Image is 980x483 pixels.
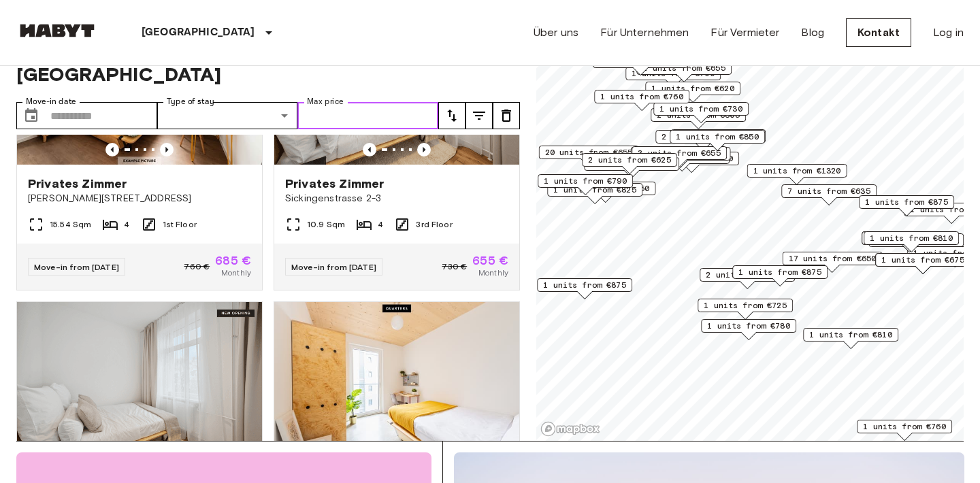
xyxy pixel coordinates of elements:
[160,143,174,156] button: Previous image
[700,268,795,289] div: Map marker
[221,267,251,279] span: Monthly
[653,102,749,123] div: Map marker
[553,184,636,196] span: 1 units from €825
[862,231,957,252] div: Map marker
[642,62,725,74] span: 2 units from €655
[167,96,214,107] label: Type of stay
[543,279,626,291] span: 1 units from €875
[163,218,197,231] span: 1st Floor
[465,102,493,129] button: tune
[493,102,520,129] button: tune
[803,328,898,349] div: Map marker
[472,254,508,267] span: 655 €
[638,147,721,159] span: 3 units from €655
[600,24,689,41] a: Für Unternehmen
[710,24,779,41] a: Für Vermieter
[16,1,263,290] a: Marketing picture of unit DE-01-09-005-02QPrevious imagePrevious imagePrivates Zimmer[PERSON_NAME...
[184,261,210,273] span: 760 €
[706,269,789,281] span: 2 units from €865
[864,231,959,252] div: Map marker
[142,24,255,41] p: [GEOGRAPHIC_DATA]
[307,96,344,107] label: Max price
[787,185,870,197] span: 7 units from €635
[363,143,376,156] button: Previous image
[594,90,689,111] div: Map marker
[651,108,746,129] div: Map marker
[378,218,383,231] span: 4
[738,266,821,278] span: 1 units from €875
[538,174,633,195] div: Map marker
[28,192,251,205] span: [PERSON_NAME][STREET_ADDRESS]
[442,261,467,273] span: 730 €
[545,146,633,159] span: 20 units from €655
[416,218,452,231] span: 3rd Floor
[625,67,721,88] div: Map marker
[556,182,656,203] div: Map marker
[539,146,639,167] div: Map marker
[870,232,953,244] span: 1 units from €810
[215,254,251,267] span: 685 €
[707,320,790,332] span: 1 units from €780
[783,252,883,273] div: Map marker
[676,131,759,143] span: 1 units from €850
[846,18,911,47] a: Kontakt
[701,319,796,340] div: Map marker
[50,218,91,231] span: 15.54 Sqm
[438,102,465,129] button: tune
[670,129,766,150] div: Map marker
[537,278,632,299] div: Map marker
[26,96,76,107] label: Move-in date
[478,267,508,279] span: Monthly
[536,23,964,441] canvas: Map
[698,299,793,320] div: Map marker
[632,146,727,167] div: Map marker
[534,24,578,41] a: Über uns
[809,329,892,341] span: 1 units from €810
[631,147,731,168] div: Map marker
[651,82,734,95] span: 1 units from €620
[285,176,384,192] span: Privates Zimmer
[307,218,345,231] span: 10.9 Sqm
[17,302,262,465] img: Marketing picture of unit DE-01-477-065-03
[732,265,828,286] div: Map marker
[801,24,824,41] a: Blog
[859,195,954,216] div: Map marker
[863,420,946,433] span: 1 units from €760
[753,165,841,177] span: 1 units from €1320
[562,182,650,195] span: 1 units from €1150
[588,154,671,166] span: 2 units from €625
[670,130,765,151] div: Map marker
[285,192,508,205] span: Sickingenstrasse 2-3
[650,152,733,165] span: 2 units from €760
[105,143,119,156] button: Previous image
[747,164,847,185] div: Map marker
[645,82,740,103] div: Map marker
[124,218,129,231] span: 4
[291,262,376,272] span: Move-in from [DATE]
[661,131,745,143] span: 2 units from €655
[274,1,520,290] a: Marketing picture of unit DE-01-477-066-03Previous imagePrevious imagePrivates ZimmerSickingenstr...
[582,153,677,174] div: Map marker
[865,196,948,208] span: 1 units from €875
[857,420,952,441] div: Map marker
[28,176,127,192] span: Privates Zimmer
[18,102,45,129] button: Choose date
[704,299,787,312] span: 1 units from €725
[16,24,98,37] img: Habyt
[600,90,683,103] span: 1 units from €760
[274,302,519,465] img: Marketing picture of unit DE-01-07-003-01Q
[544,175,627,187] span: 1 units from €790
[875,253,970,274] div: Map marker
[659,103,742,115] span: 1 units from €730
[34,262,119,272] span: Move-in from [DATE]
[781,184,877,205] div: Map marker
[417,143,431,156] button: Previous image
[789,252,877,265] span: 17 units from €650
[655,130,751,151] div: Map marker
[881,254,964,266] span: 1 units from €675
[933,24,964,41] a: Log in
[540,421,600,437] a: Mapbox logo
